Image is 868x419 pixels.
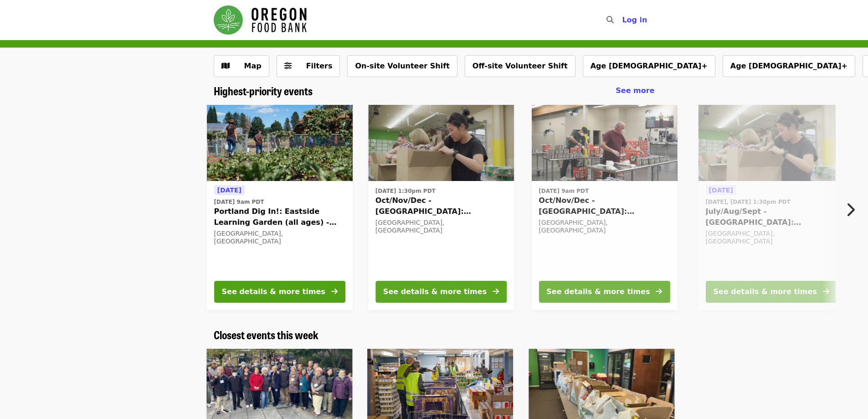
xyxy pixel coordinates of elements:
[656,287,662,296] i: arrow-right icon
[705,198,790,206] time: [DATE], [DATE] 1:30pm PDT
[214,5,307,35] img: Oregon Food Bank - Home
[539,195,670,217] span: Oct/Nov/Dec - [GEOGRAPHIC_DATA]: Repack/Sort (age [DEMOGRAPHIC_DATA]+)
[277,55,340,77] button: Filters (0 selected)
[206,84,662,98] div: Highest-priority events
[606,16,614,24] i: search icon
[615,11,654,29] button: Log in
[222,286,325,297] div: See details & more times
[214,198,264,206] time: [DATE] 9am PDT
[616,85,654,96] a: See more
[368,105,514,310] a: See details for "Oct/Nov/Dec - Portland: Repack/Sort (age 8+)"
[375,219,507,234] div: [GEOGRAPHIC_DATA], [GEOGRAPHIC_DATA]
[698,105,844,181] img: July/Aug/Sept - Portland: Repack/Sort (age 8+) organized by Oregon Food Bank
[244,62,262,70] span: Map
[698,105,844,310] a: See details for "July/Aug/Sept - Portland: Repack/Sort (age 8+)"
[375,281,507,303] button: See details & more times
[546,286,650,297] div: See details & more times
[713,286,817,297] div: See details & more times
[214,83,313,98] span: Highest-priority events
[493,287,499,296] i: arrow-right icon
[622,16,647,24] span: Log in
[709,186,733,194] span: [DATE]
[214,328,318,341] a: Closest events this week
[705,206,837,228] span: July/Aug/Sept - [GEOGRAPHIC_DATA]: Repack/Sort (age [DEMOGRAPHIC_DATA]+)
[616,86,654,95] span: See more
[206,328,662,341] div: Closest events this week
[221,62,230,70] i: map icon
[331,287,338,296] i: arrow-right icon
[531,105,677,310] a: See details for "Oct/Nov/Dec - Portland: Repack/Sort (age 16+)"
[838,197,868,222] button: Next item
[375,195,507,217] span: Oct/Nov/Dec - [GEOGRAPHIC_DATA]: Repack/Sort (age [DEMOGRAPHIC_DATA]+)
[583,55,715,77] button: Age [DEMOGRAPHIC_DATA]+
[347,55,457,77] button: On-site Volunteer Shift
[531,105,677,181] img: Oct/Nov/Dec - Portland: Repack/Sort (age 16+) organized by Oregon Food Bank
[723,55,855,77] button: Age [DEMOGRAPHIC_DATA]+
[284,62,292,70] i: sliders-h icon
[306,62,333,70] span: Filters
[539,281,670,303] button: See details & more times
[214,206,345,228] span: Portland Dig In!: Eastside Learning Garden (all ages) - Aug/Sept/Oct
[214,230,345,245] div: [GEOGRAPHIC_DATA], [GEOGRAPHIC_DATA]
[214,326,318,342] span: Closest events this week
[214,55,269,77] button: Show map view
[465,55,575,77] button: Off-site Volunteer Shift
[214,84,313,98] a: Highest-priority events
[217,186,241,194] span: [DATE]
[705,230,837,245] div: [GEOGRAPHIC_DATA], [GEOGRAPHIC_DATA]
[619,9,627,31] input: Search
[207,105,353,181] img: Portland Dig In!: Eastside Learning Garden (all ages) - Aug/Sept/Oct organized by Oregon Food Bank
[375,187,436,195] time: [DATE] 1:30pm PDT
[705,281,837,303] button: See details & more times
[207,105,353,310] a: See details for "Portland Dig In!: Eastside Learning Garden (all ages) - Aug/Sept/Oct"
[214,281,345,303] button: See details & more times
[539,219,670,234] div: [GEOGRAPHIC_DATA], [GEOGRAPHIC_DATA]
[539,187,589,195] time: [DATE] 9am PDT
[383,286,487,297] div: See details & more times
[846,201,855,218] i: chevron-right icon
[368,105,514,181] img: Oct/Nov/Dec - Portland: Repack/Sort (age 8+) organized by Oregon Food Bank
